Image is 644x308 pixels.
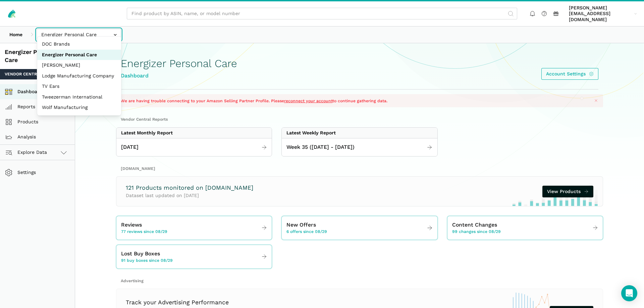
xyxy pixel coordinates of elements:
div: Latest Weekly Report [286,130,336,136]
button: Energizer Personal Care [37,50,121,60]
h3: 121 Products monitored on [DOMAIN_NAME] [126,184,253,192]
span: Vendor Central [5,71,42,77]
span: Reviews [121,221,142,229]
h2: Advertising [121,278,598,284]
a: [DATE] [116,141,272,154]
h3: Track your Advertising Performance [126,298,322,307]
a: Week 35 ([DATE] - [DATE]) [282,141,437,154]
h1: Energizer Personal Care [121,58,237,69]
a: [PERSON_NAME][EMAIL_ADDRESS][DOMAIN_NAME] [567,4,639,24]
a: Content Changes 99 changes since 08/29 [447,219,603,237]
span: 77 reviews since 08/29 [121,229,167,235]
a: Reviews 77 reviews since 08/29 [116,219,272,237]
span: 91 buy boxes since 08/29 [121,258,173,264]
span: 6 offers since 08/29 [286,229,327,235]
a: reconnect your account [284,99,332,103]
button: Close [592,97,600,105]
h2: [DOMAIN_NAME] [121,166,598,172]
p: Dataset last updated on [DATE] [126,192,253,199]
span: [DATE] [121,143,139,151]
span: Lost Buy Boxes [121,250,160,258]
div: Dashboard [121,72,237,80]
span: View Products [547,188,581,195]
button: TV Ears [37,81,121,92]
a: Account Settings [541,68,599,80]
button: Wolf Manufacturing [37,102,121,113]
span: Week 35 ([DATE] - [DATE]) [286,143,355,151]
div: Latest Monthly Report [121,130,173,136]
button: Lodge Manufacturing Company [37,71,121,81]
span: 99 changes since 08/29 [452,229,501,235]
button: [PERSON_NAME] [37,60,121,71]
a: View Products [542,186,594,197]
p: We are having trouble connecting to your Amazon Selling Partner Profile. Please to continue gathe... [121,98,587,104]
span: [PERSON_NAME][EMAIL_ADDRESS][DOMAIN_NAME] [569,5,632,23]
input: Find product by ASIN, name, or model number [127,8,517,19]
span: Content Changes [452,221,497,229]
h2: Vendor Central Reports [121,117,598,123]
div: Open Intercom Messenger [621,285,637,301]
a: Lost Buy Boxes 91 buy boxes since 08/29 [116,247,272,266]
span: Explore Data [7,148,47,157]
input: Energizer Personal Care [37,29,121,41]
span: New Offers [286,221,316,229]
a: Home [5,29,27,41]
button: DOC Brands [37,39,121,50]
div: Energizer Personal Care [5,48,70,64]
button: Tweezerman International [37,92,121,103]
a: New Offers 6 offers since 08/29 [282,219,437,237]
